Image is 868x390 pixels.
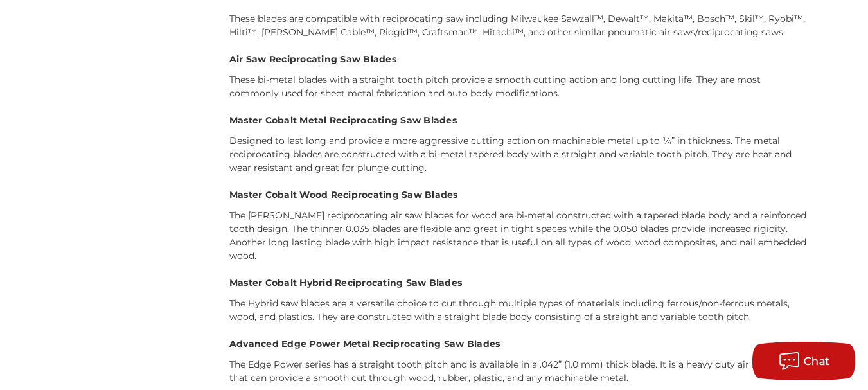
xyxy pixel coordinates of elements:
h4: Master Cobalt Wood Reciprocating Saw Blades [229,188,812,202]
h4: Air Saw Reciprocating Saw Blades [229,53,812,66]
span: Chat [804,355,830,368]
p: These blades are compatible with reciprocating saw including Milwaukee Sawzall™, Dewalt™, Makita™... [229,12,812,39]
button: Chat [752,342,855,380]
p: The [PERSON_NAME] reciprocating air saw blades for wood are bi-metal constructed with a tapered b... [229,209,812,263]
p: The Hybrid saw blades are a versatile choice to cut through multiple types of materials including... [229,297,812,324]
h4: Advanced Edge Power Metal Reciprocating Saw Blades [229,337,812,351]
p: The Edge Power series has a straight tooth pitch and is available in a .042” (1.0 mm) thick blade... [229,358,812,385]
p: Designed to last long and provide a more aggressive cutting action on machinable metal up to ¼” i... [229,134,812,175]
h4: Master Cobalt Metal Reciprocating Saw Blades [229,114,812,127]
p: These bi-metal blades with a straight tooth pitch provide a smooth cutting action and long cuttin... [229,73,812,100]
h4: Master Cobalt Hybrid Reciprocating Saw Blades [229,276,812,290]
